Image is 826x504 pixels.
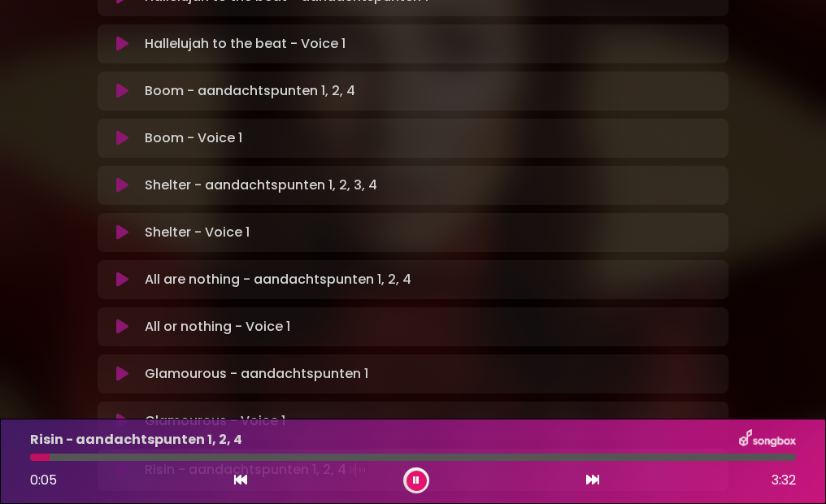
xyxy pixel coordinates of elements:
span: 3:32 [772,471,796,490]
p: Boom - Voice 1 [145,128,242,148]
p: Hallelujah to the beat - Voice 1 [145,34,346,54]
img: songbox-logo-white.png [739,429,796,450]
p: All are nothing - aandachtspunten 1, 2, 4 [145,270,411,289]
span: 0:05 [30,471,57,489]
p: Boom - aandachtspunten 1, 2, 4 [145,81,355,101]
p: Shelter - Voice 1 [145,223,250,242]
p: Risin - aandachtspunten 1, 2, 4 [30,430,242,450]
p: Glamourous - Voice 1 [145,411,285,431]
p: Shelter - aandachtspunten 1, 2, 3, 4 [145,176,377,195]
p: Glamourous - aandachtspunten 1 [145,364,368,384]
p: All or nothing - Voice 1 [145,317,290,337]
